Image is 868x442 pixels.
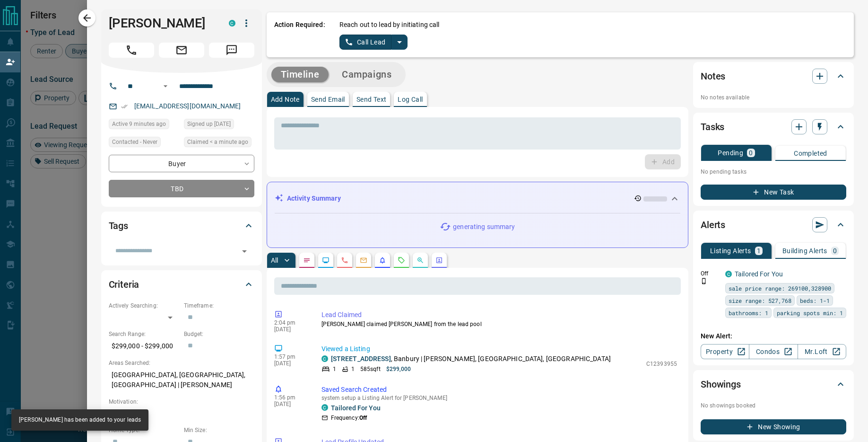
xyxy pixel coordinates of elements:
[321,320,677,328] p: [PERSON_NAME] claimed [PERSON_NAME] from the lead pool
[735,270,783,278] a: Tailored For You
[321,395,677,401] p: system setup a Listing Alert for [PERSON_NAME]
[331,404,381,412] a: Tailored For You
[777,308,843,318] span: parking spots min: 1
[321,310,677,320] p: Lead Claimed
[274,360,307,367] p: [DATE]
[701,373,846,396] div: Showings
[109,277,139,292] h2: Criteria
[701,217,725,232] h2: Alerts
[109,330,179,338] p: Search Range:
[271,67,329,82] button: Timeline
[184,426,254,434] p: Min Size:
[749,344,798,359] a: Condos
[331,414,367,422] p: Frequency:
[341,256,348,264] svg: Calls
[184,137,254,150] div: Fri Sep 12 2025
[229,20,235,27] div: condos.ca
[339,35,408,50] div: split button
[274,394,307,401] p: 1:56 pm
[322,256,330,264] svg: Lead Browsing Activity
[160,80,171,92] button: Open
[351,365,355,373] p: 1
[311,96,345,103] p: Send Email
[339,20,440,30] p: Reach out to lead by initiating call
[287,194,341,203] p: Activity Summary
[274,20,325,50] p: Action Required:
[833,248,837,254] p: 0
[453,222,515,232] p: generating summary
[356,96,387,103] p: Send Text
[187,119,231,129] span: Signed up [DATE]
[274,401,307,407] p: [DATE]
[701,401,846,410] p: No showings booked
[274,326,307,333] p: [DATE]
[331,354,611,364] p: , Banbury | [PERSON_NAME], [GEOGRAPHIC_DATA], [GEOGRAPHIC_DATA]
[109,367,254,393] p: [GEOGRAPHIC_DATA], [GEOGRAPHIC_DATA], [GEOGRAPHIC_DATA] | [PERSON_NAME]
[109,218,128,233] h2: Tags
[710,248,751,254] p: Listing Alerts
[109,398,254,406] p: Motivation:
[379,256,386,264] svg: Listing Alerts
[417,256,424,264] svg: Opportunities
[109,16,215,31] h1: [PERSON_NAME]
[701,93,846,102] p: No notes available
[134,102,241,110] a: [EMAIL_ADDRESS][DOMAIN_NAME]
[109,119,179,132] div: Fri Sep 12 2025
[398,96,423,103] p: Log Call
[782,248,827,254] p: Building Alerts
[800,296,830,305] span: beds: 1-1
[701,419,846,434] button: New Showing
[701,69,725,84] h2: Notes
[109,43,154,58] span: Call
[321,355,328,362] div: condos.ca
[121,103,128,110] svg: Email Verified
[701,65,846,88] div: Notes
[109,273,254,296] div: Criteria
[332,67,401,82] button: Campaigns
[718,150,743,156] p: Pending
[109,301,179,310] p: Actively Searching:
[701,377,741,392] h2: Showings
[333,365,336,373] p: 1
[339,35,392,50] button: Call Lead
[757,248,761,254] p: 1
[701,278,707,284] svg: Push Notification Only
[701,115,846,138] div: Tasks
[798,344,846,359] a: Mr.Loft
[19,412,141,428] div: [PERSON_NAME] has been added to your leads
[331,355,391,362] a: [STREET_ADDRESS]
[271,96,300,103] p: Add Note
[238,245,251,258] button: Open
[109,214,254,237] div: Tags
[159,43,204,58] span: Email
[112,119,166,129] span: Active 9 minutes ago
[729,308,768,318] span: bathrooms: 1
[701,165,846,179] p: No pending tasks
[701,344,749,359] a: Property
[184,119,254,132] div: Thu Sep 04 2025
[359,415,367,421] strong: Off
[646,360,677,368] p: C12393955
[109,338,179,354] p: $299,000 - $299,000
[271,257,278,264] p: All
[184,301,254,310] p: Timeframe:
[109,359,254,367] p: Areas Searched:
[435,256,443,264] svg: Agent Actions
[360,256,367,264] svg: Emails
[209,43,254,58] span: Message
[386,365,411,373] p: $299,000
[109,180,254,197] div: TBD
[701,119,724,134] h2: Tasks
[321,344,677,354] p: Viewed a Listing
[725,271,732,277] div: condos.ca
[274,354,307,360] p: 1:57 pm
[187,137,248,147] span: Claimed < a minute ago
[398,256,405,264] svg: Requests
[701,213,846,236] div: Alerts
[321,385,677,395] p: Saved Search Created
[749,150,753,156] p: 0
[321,404,328,411] div: condos.ca
[701,185,846,200] button: New Task
[701,269,720,278] p: Off
[729,296,791,305] span: size range: 527,768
